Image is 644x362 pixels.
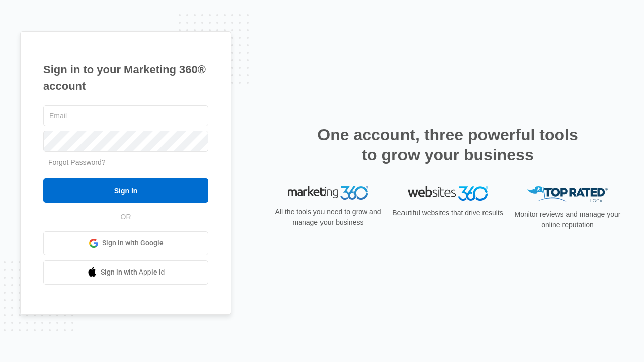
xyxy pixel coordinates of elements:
[43,61,208,95] h1: Sign in to your Marketing 360® account
[314,125,581,165] h2: One account, three powerful tools to grow your business
[43,105,208,126] input: Email
[272,207,384,228] p: All the tools you need to grow and manage your business
[102,238,164,248] span: Sign in with Google
[43,231,208,255] a: Sign in with Google
[288,186,368,200] img: Marketing 360
[114,212,138,222] span: OR
[527,186,608,203] img: Top Rated Local
[43,260,208,285] a: Sign in with Apple Id
[101,267,165,278] span: Sign in with Apple Id
[48,158,106,166] a: Forgot Password?
[391,208,504,218] p: Beautiful websites that drive results
[511,209,624,230] p: Monitor reviews and manage your online reputation
[43,178,208,203] input: Sign In
[408,186,488,201] img: Websites 360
